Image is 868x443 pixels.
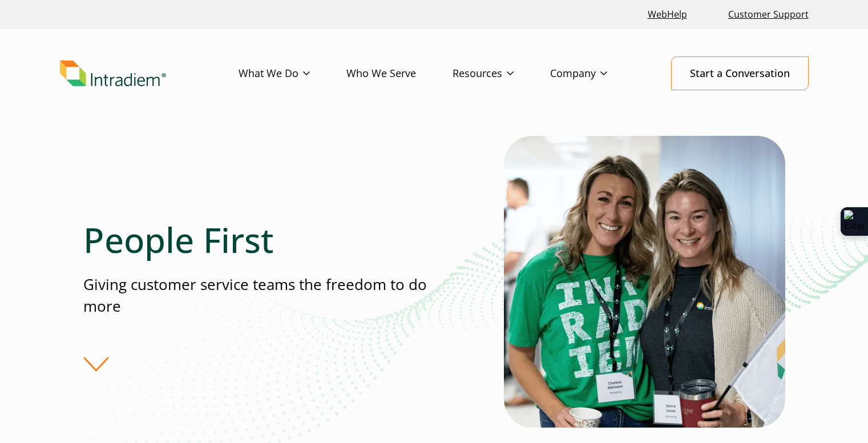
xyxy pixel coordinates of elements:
[453,57,550,90] a: Resources
[550,57,644,90] a: Company
[671,57,809,90] a: Start a Conversation
[83,274,434,317] p: Giving customer service teams the freedom to do more
[844,210,865,233] img: Extension Icon
[83,219,434,260] h1: People First
[724,2,813,27] a: Customer Support
[60,61,166,87] img: Intradiem
[239,57,346,90] a: What We Do
[504,136,785,428] img: Two contact center partners from Intradiem smiling
[60,61,239,87] a: Link to homepage of Intradiem
[643,2,692,27] a: Link opens in a new window
[346,57,453,90] a: Who We Serve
